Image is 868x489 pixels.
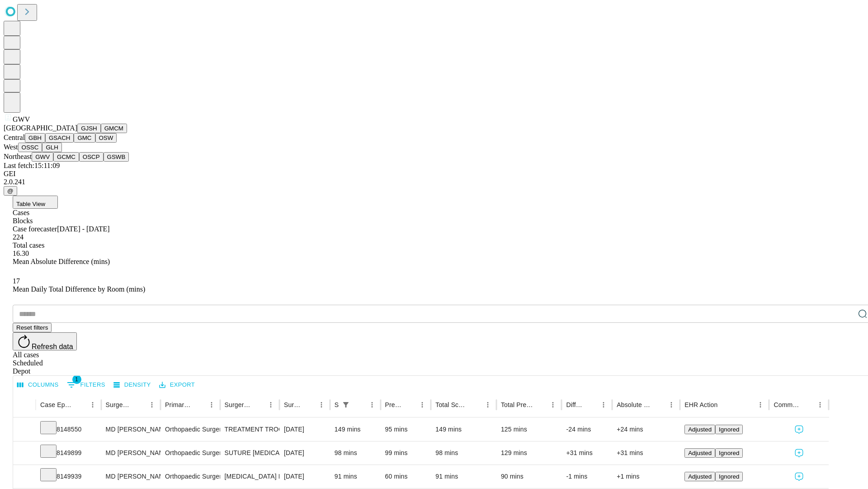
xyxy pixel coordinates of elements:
[284,465,325,488] div: [DATE]
[719,426,739,433] span: Ignored
[335,401,339,408] div: Scheduled In Room Duration
[597,398,610,411] button: Menu
[106,465,156,488] div: MD [PERSON_NAME] [PERSON_NAME] Md
[617,418,675,441] div: +24 mins
[688,473,712,480] span: Adjusted
[715,425,743,434] button: Ignored
[617,465,675,488] div: +1 mins
[13,323,52,332] button: Reset filters
[65,378,108,392] button: Show filters
[106,441,156,465] div: MD [PERSON_NAME] [PERSON_NAME] Md
[4,186,17,196] button: @
[79,152,104,162] button: OSCP
[13,241,44,249] span: Total cases
[40,465,97,488] div: 8149939
[165,441,215,465] div: Orthopaedic Surgery
[225,465,275,488] div: [MEDICAL_DATA] LEG,KNEE, ANKLE DEEP
[165,465,215,488] div: Orthopaedic Surgery
[469,398,481,411] button: Sort
[13,258,110,265] span: Mean Absolute Difference (mins)
[335,418,376,441] div: 149 mins
[4,124,77,132] span: [GEOGRAPHIC_DATA]
[353,398,366,411] button: Sort
[684,401,717,408] div: EHR Action
[501,418,557,441] div: 125 mins
[403,398,416,411] button: Sort
[13,332,77,350] button: Refresh data
[15,378,61,392] button: Select columns
[225,401,251,408] div: Surgery Name
[165,418,215,441] div: Orthopaedic Surgery
[74,398,86,411] button: Sort
[719,473,739,480] span: Ignored
[101,124,127,133] button: GMCM
[4,153,32,160] span: Northeast
[32,343,73,350] span: Refresh data
[684,472,715,481] button: Adjusted
[16,201,45,207] span: Table View
[25,133,45,143] button: GBH
[16,324,48,331] span: Reset filters
[435,465,492,488] div: 91 mins
[534,398,547,411] button: Sort
[40,401,73,408] div: Case Epic Id
[146,398,158,411] button: Menu
[688,426,712,433] span: Adjusted
[366,398,378,411] button: Menu
[719,450,739,456] span: Ignored
[4,162,60,169] span: Last fetch: 15:11:09
[684,448,715,458] button: Adjusted
[385,401,403,408] div: Predicted In Room Duration
[501,465,557,488] div: 90 mins
[45,133,74,143] button: GSACH
[264,398,277,411] button: Menu
[501,401,533,408] div: Total Predicted Duration
[302,398,315,411] button: Sort
[7,187,14,194] span: @
[435,418,492,441] div: 149 mins
[18,422,31,438] button: Expand
[715,472,743,481] button: Ignored
[165,401,191,408] div: Primary Service
[225,418,275,441] div: TREATMENT TROCHANTERIC [MEDICAL_DATA] FRACTURE INTERMEDULLARY ROD
[435,441,492,465] div: 98 mins
[284,418,325,441] div: [DATE]
[13,285,145,293] span: Mean Daily Total Difference by Room (mins)
[95,133,117,143] button: OSW
[106,401,132,408] div: Surgeon Name
[684,425,715,434] button: Adjusted
[4,178,864,186] div: 2.0.241
[435,401,468,408] div: Total Scheduled Duration
[566,418,608,441] div: -24 mins
[86,398,99,411] button: Menu
[718,398,731,411] button: Sort
[284,441,325,465] div: [DATE]
[814,398,826,411] button: Menu
[32,152,53,162] button: GWV
[566,465,608,488] div: -1 mins
[617,441,675,465] div: +31 mins
[133,398,146,411] button: Sort
[4,134,25,141] span: Central
[385,418,427,441] div: 95 mins
[18,469,31,485] button: Expand
[340,398,352,411] div: 1 active filter
[501,441,557,465] div: 129 mins
[104,152,129,162] button: GSWB
[205,398,218,411] button: Menu
[547,398,559,411] button: Menu
[652,398,665,411] button: Sort
[566,401,584,408] div: Difference
[53,152,79,162] button: GCMC
[40,441,97,465] div: 8149899
[77,124,101,133] button: GJSH
[13,233,24,241] span: 224
[617,401,651,408] div: Absolute Difference
[774,401,800,408] div: Comments
[13,277,20,285] span: 17
[385,465,427,488] div: 60 mins
[715,448,743,458] button: Ignored
[157,378,197,392] button: Export
[4,170,864,178] div: GEI
[665,398,678,411] button: Menu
